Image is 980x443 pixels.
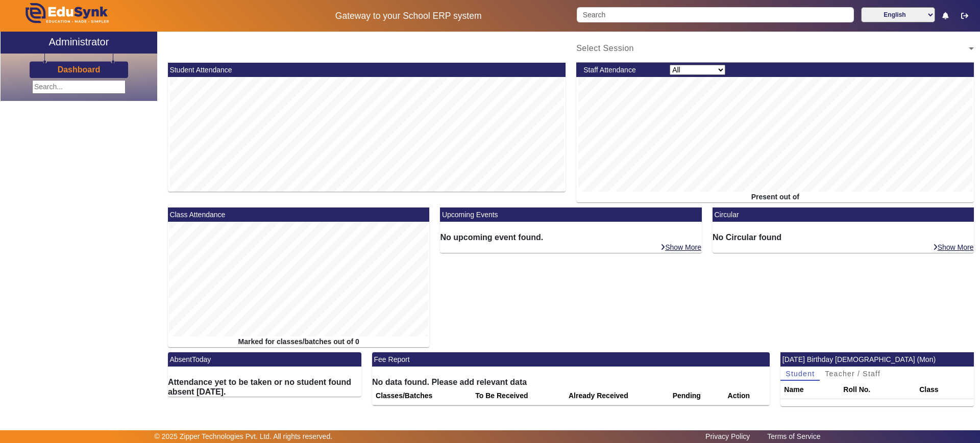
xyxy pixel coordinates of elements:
h6: No data found. Please add relevant data [372,377,770,387]
mat-card-header: [DATE] Birthday [DEMOGRAPHIC_DATA] (Mon) [780,352,974,367]
p: © 2025 Zipper Technologies Pvt. Ltd. All rights reserved. [155,431,333,442]
th: Classes/Batches [372,387,472,405]
span: Teacher / Staff [825,370,880,377]
th: Class [916,381,974,399]
a: Administrator [1,32,157,54]
mat-card-header: Student Attendance [168,63,566,77]
th: Pending [669,387,724,405]
h5: Gateway to your School ERP system [251,11,566,21]
mat-card-header: AbsentToday [168,352,361,367]
h2: Administrator [49,36,109,48]
mat-card-header: Fee Report [372,352,770,367]
th: Action [724,387,770,405]
a: Terms of Service [762,430,825,443]
input: Search... [32,80,126,94]
span: Student [786,370,815,377]
a: Privacy Policy [700,430,755,443]
mat-card-header: Class Attendance [168,207,430,222]
mat-card-header: Circular [713,207,974,222]
th: Name [780,381,840,399]
a: Show More [660,243,702,252]
a: Dashboard [57,64,101,75]
th: To Be Received [472,387,565,405]
div: Marked for classes/batches out of 0 [168,336,430,347]
h6: No Circular found [713,232,974,242]
h6: No upcoming event found. [440,232,702,242]
span: Select Session [576,44,634,53]
mat-card-header: Upcoming Events [440,207,702,222]
a: Show More [933,243,974,252]
input: Search [577,7,853,22]
div: Staff Attendance [578,65,665,75]
h6: Attendance yet to be taken or no student found absent [DATE]. [168,377,361,397]
div: Present out of [576,192,974,202]
h3: Dashboard [58,65,101,74]
th: Roll No. [840,381,916,399]
th: Already Received [565,387,669,405]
